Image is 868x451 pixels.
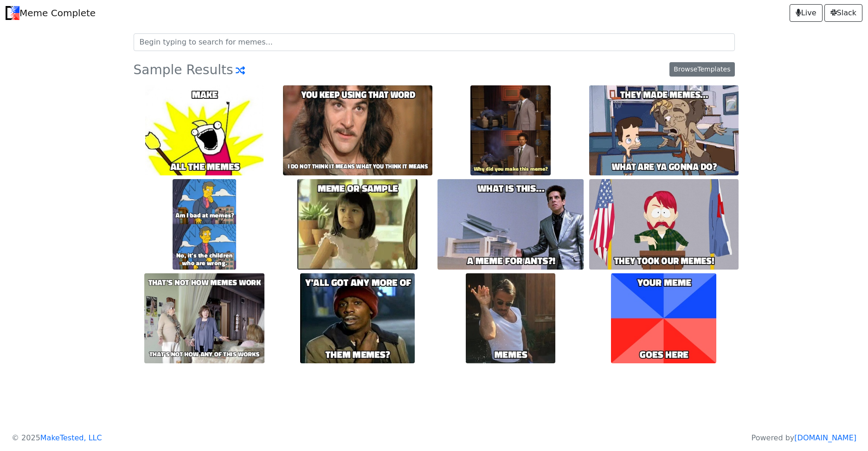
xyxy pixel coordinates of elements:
[6,4,96,22] a: Meme Complete
[589,179,739,269] img: they_took_our_memes!.jpg
[134,33,735,51] input: Begin typing to search for memes...
[466,273,555,363] img: memes.jpg
[283,85,432,175] img: i_do_not_think_it_means_what_you_think_it_means.jpg
[589,85,739,175] img: what_are_ya_gonna_do~q.webp
[470,85,551,175] img: Why_did_you_make_this_meme~q.jpg
[12,432,102,444] p: © 2025
[611,273,716,363] img: goes_here.jpg
[437,179,584,269] img: a_meme_for_ants~q!.jpg
[134,62,266,78] h3: Sample Results
[144,273,265,363] img: that's_not_how_any_of_this_works.jpg
[40,433,102,442] a: MakeTested, LLC
[145,85,264,175] img: all_the_memes.jpg
[824,4,862,22] a: Slack
[794,433,856,442] a: [DOMAIN_NAME]
[752,432,856,444] p: Powered by
[173,179,237,269] img: No,_it's_the_children_who_are_wrong..jpg
[790,4,823,22] a: Live
[796,7,817,19] span: Live
[6,6,19,20] img: Meme Complete
[297,179,417,269] img: why_not_both~q.webp
[300,273,415,363] img: them_memes~q.jpg
[674,65,697,73] span: Browse
[669,62,734,77] a: BrowseTemplates
[830,7,856,19] span: Slack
